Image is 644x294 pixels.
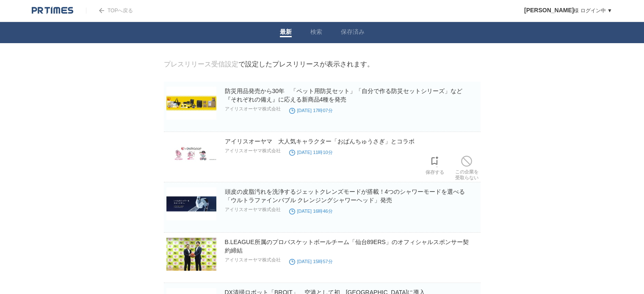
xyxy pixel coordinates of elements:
[86,8,133,14] a: TOPへ戻る
[166,187,216,220] img: 頭皮の皮脂汚れを洗浄するジェットクレンズモードが搭載！4つのシャワーモードを選べる「ウルトラファインバブル クレンジングシャワーヘッド」発売
[32,6,73,15] img: logo.png
[225,239,469,254] a: B.LEAGUE所属のプロバスケットボールチーム「仙台89ERS」のオフィシャルスポンサー契約締結
[164,60,238,68] a: プレスリリース受信設定
[310,28,322,37] a: 検索
[225,106,281,112] p: アイリスオーヤマ株式会社
[280,28,292,37] a: 最新
[225,88,463,103] a: 防災用品発売から30年 「ペット用防災セット」「自分で作る防災セットシリーズ」など『それぞれの備え』に応える新商品4種を発売
[166,87,216,120] img: 防災用品発売から30年 「ペット用防災セット」「自分で作る防災セットシリーズ」など『それぞれの備え』に応える新商品4種を発売
[166,238,216,271] img: B.LEAGUE所属のプロバスケットボールチーム「仙台89ERS」のオフィシャルスポンサー契約締結
[164,60,374,69] div: で設定したプレスリリースが表示されます。
[455,154,478,181] a: この企業を受取らない
[166,137,216,170] img: アイリスオーヤマ 大人気キャラクター「おぱんちゅうさぎ」とコラボ
[341,28,365,37] a: 保存済み
[289,150,333,155] time: [DATE] 11時10分
[524,8,612,14] a: [PERSON_NAME]様 ログイン中 ▼
[289,209,333,214] time: [DATE] 16時46分
[225,206,281,213] p: アイリスオーヤマ株式会社
[289,259,333,264] time: [DATE] 15時57分
[99,8,104,13] img: arrow.png
[426,154,444,175] a: 保存する
[225,257,281,263] p: アイリスオーヤマ株式会社
[225,138,415,145] a: アイリスオーヤマ 大人気キャラクター「おぱんちゅうさぎ」とコラボ
[289,108,333,113] time: [DATE] 17時07分
[524,7,574,14] span: [PERSON_NAME]
[225,188,465,203] a: 頭皮の皮脂汚れを洗浄するジェットクレンズモードが搭載！4つのシャワーモードを選べる「ウルトラファインバブル クレンジングシャワーヘッド」発売
[225,148,281,154] p: アイリスオーヤマ株式会社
